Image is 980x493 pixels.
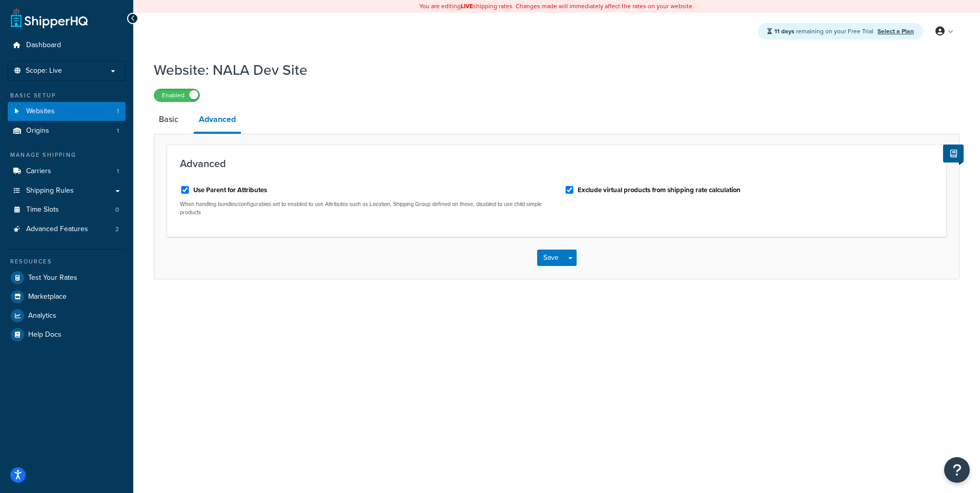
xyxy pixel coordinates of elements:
div: Manage Shipping [8,151,126,159]
span: remaining on your Free Trial [774,27,875,36]
span: Time Slots [26,206,59,214]
span: Analytics [28,312,56,320]
span: 1 [117,107,119,116]
a: Analytics [8,306,126,325]
a: Select a Plan [877,27,914,36]
label: Exclude virtual products from shipping rate calculation [578,186,741,195]
label: Use Parent for Attributes [193,186,267,195]
span: Dashboard [26,41,61,50]
a: Shipping Rules [8,181,126,200]
a: Marketplace [8,287,126,306]
a: Basic [154,107,183,132]
li: Origins [8,121,126,140]
button: Save [537,250,565,266]
a: Advanced [194,107,241,134]
span: Carriers [26,167,51,176]
a: Websites1 [8,102,126,121]
span: 2 [115,225,119,234]
label: Enabled [154,89,199,101]
a: Help Docs [8,325,126,344]
strong: 11 days [774,27,794,36]
span: 1 [117,167,119,176]
div: Resources [8,257,126,266]
span: Marketplace [28,293,67,301]
p: When handling bundles/configurables set to enabled to use Attributes such as Location, Shipping G... [180,200,549,216]
a: Advanced Features2 [8,220,126,239]
b: LIVE [461,2,473,11]
span: 0 [115,206,119,214]
a: Test Your Rates [8,269,126,287]
span: Test Your Rates [28,274,77,282]
span: Shipping Rules [26,187,74,195]
a: Carriers1 [8,162,126,181]
li: Advanced Features [8,220,126,239]
a: Origins1 [8,121,126,140]
div: Basic Setup [8,91,126,100]
a: Dashboard [8,36,126,55]
li: Time Slots [8,200,126,219]
li: Websites [8,102,126,121]
span: 1 [117,127,119,135]
a: Time Slots0 [8,200,126,219]
span: Help Docs [28,331,62,339]
span: Origins [26,127,49,135]
button: Open Resource Center [944,457,970,483]
button: Show Help Docs [943,145,964,162]
span: Advanced Features [26,225,88,234]
span: Websites [26,107,55,116]
span: Scope: Live [26,67,62,75]
h1: Website: NALA Dev Site [154,60,947,80]
h3: Advanced [180,158,933,169]
li: Carriers [8,162,126,181]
